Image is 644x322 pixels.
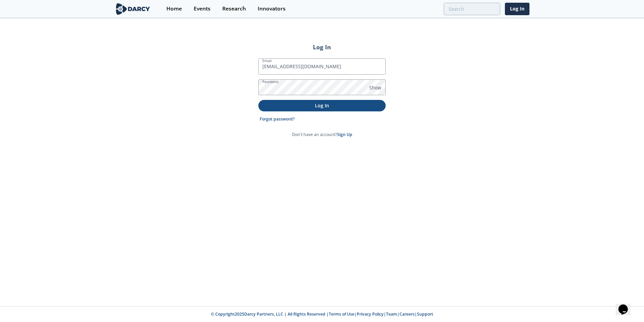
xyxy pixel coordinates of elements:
[258,100,386,111] button: Log In
[194,6,211,11] div: Events
[329,311,354,317] a: Terms of Use
[444,3,500,15] input: Advanced Search
[222,6,246,11] div: Research
[369,84,381,91] span: Show
[263,102,381,109] p: Log In
[616,295,637,315] iframe: chat widget
[262,58,272,63] label: Email
[73,311,571,317] p: © Copyright 2025 Darcy Partners, LLC | All Rights Reserved | | | | |
[262,79,279,84] label: Password
[166,6,182,11] div: Home
[115,3,151,15] img: logo-wide.svg
[505,3,529,15] a: Log In
[337,132,352,137] a: Sign Up
[258,43,386,51] h2: Log In
[417,311,433,317] a: Support
[386,311,397,317] a: Team
[357,311,384,317] a: Privacy Policy
[260,116,295,122] a: Forgot password?
[399,311,415,317] a: Careers
[258,6,286,11] div: Innovators
[292,132,352,138] p: Don't have an account?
